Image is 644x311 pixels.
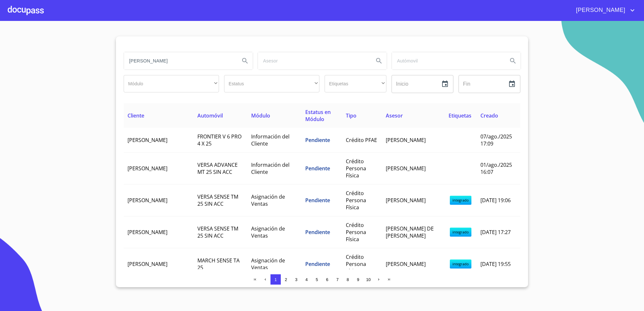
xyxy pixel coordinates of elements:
[197,225,238,239] span: VERSA SENSE TM 25 SIN ACC
[197,112,223,119] span: Automóvil
[480,161,512,175] span: 01/ago./2025 16:07
[258,52,369,70] input: search
[332,274,343,285] button: 7
[251,112,270,119] span: Módulo
[197,161,238,175] span: VERSA ADVANCE MT 25 SIN ACC
[312,274,322,285] button: 5
[251,257,285,271] span: Asignación de Ventas
[346,158,366,179] span: Crédito Persona Física
[366,277,371,282] span: 10
[251,193,285,207] span: Asignación de Ventas
[301,274,312,285] button: 4
[346,137,377,144] span: Crédito PFAE
[251,225,285,239] span: Asignación de Ventas
[353,274,363,285] button: 9
[128,229,167,236] span: [PERSON_NAME]
[316,277,318,282] span: 5
[386,112,403,119] span: Asesor
[305,165,330,172] span: Pendiente
[363,274,374,285] button: 10
[450,228,471,237] span: integrado
[124,75,219,92] div: ​
[251,133,289,147] span: Información del Cliente
[305,108,331,123] span: Estatus en Módulo
[326,277,328,282] span: 6
[291,274,301,285] button: 3
[305,277,308,282] span: 4
[128,260,167,268] span: [PERSON_NAME]
[480,229,511,236] span: [DATE] 17:27
[336,277,338,282] span: 7
[449,112,471,119] span: Etiquetas
[386,165,426,172] span: [PERSON_NAME]
[571,5,636,15] button: account of current user
[305,260,330,268] span: Pendiente
[346,277,349,282] span: 8
[386,197,426,204] span: [PERSON_NAME]
[128,165,167,172] span: [PERSON_NAME]
[128,197,167,204] span: [PERSON_NAME]
[305,137,330,144] span: Pendiente
[480,112,498,119] span: Creado
[480,260,511,268] span: [DATE] 19:55
[295,277,297,282] span: 3
[128,112,144,119] span: Cliente
[124,52,235,70] input: search
[343,274,353,285] button: 8
[251,161,289,175] span: Información del Cliente
[237,53,253,69] button: Search
[128,137,167,144] span: [PERSON_NAME]
[480,197,511,204] span: [DATE] 19:06
[281,274,291,285] button: 2
[386,260,426,268] span: [PERSON_NAME]
[346,221,366,243] span: Crédito Persona Física
[571,5,629,15] span: [PERSON_NAME]
[386,225,434,239] span: [PERSON_NAME] DE [PERSON_NAME]
[346,190,366,211] span: Crédito Persona Física
[305,229,330,236] span: Pendiente
[285,277,287,282] span: 2
[450,259,471,269] span: integrado
[197,193,238,207] span: VERSA SENSE TM 25 SIN ACC
[346,112,356,119] span: Tipo
[270,274,281,285] button: 1
[197,133,241,147] span: FRONTIER V 6 PRO 4 X 25
[305,197,330,204] span: Pendiente
[371,53,387,69] button: Search
[505,53,521,69] button: Search
[346,253,366,275] span: Crédito Persona Física
[357,277,359,282] span: 9
[386,137,426,144] span: [PERSON_NAME]
[224,75,319,92] div: ​
[197,257,240,271] span: MARCH SENSE TA 25
[325,75,386,92] div: ​
[274,277,277,282] span: 1
[480,133,512,147] span: 07/ago./2025 17:09
[450,196,471,205] span: integrado
[322,274,332,285] button: 6
[392,52,503,70] input: search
